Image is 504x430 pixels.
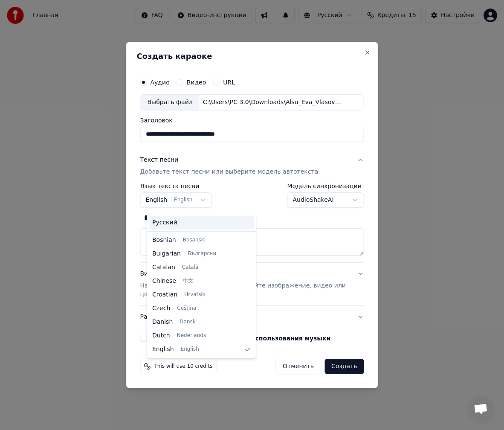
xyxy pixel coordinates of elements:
[152,291,177,299] span: Croatian
[152,236,176,244] span: Bosnian
[177,305,196,312] span: Čeština
[152,263,175,272] span: Catalan
[181,346,199,353] span: English
[183,278,193,285] span: 中文
[152,218,177,227] span: Русский
[177,332,206,339] span: Nederlands
[184,291,206,298] span: Hrvatski
[152,318,173,326] span: Danish
[152,304,170,313] span: Czech
[183,237,206,244] span: Bosanski
[180,319,195,325] span: Dansk
[182,264,198,271] span: Català
[152,345,174,354] span: English
[188,250,216,257] span: Български
[152,277,176,285] span: Chinese
[152,250,181,258] span: Bulgarian
[152,331,170,340] span: Dutch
